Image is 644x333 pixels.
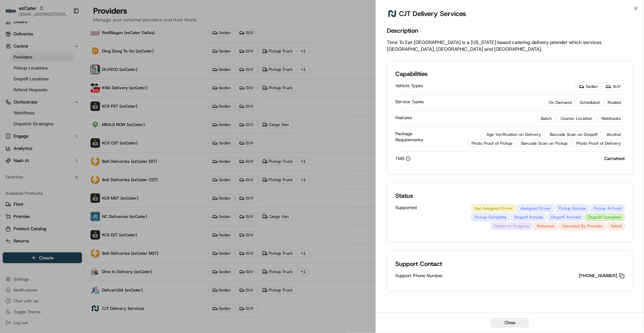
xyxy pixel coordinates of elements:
div: 💻 [57,153,63,159]
div: SUV [602,83,625,90]
div: Webhooks [597,115,625,122]
div: [PHONE_NUMBER] [579,273,625,279]
span: API Documentation [64,153,109,159]
div: Photo Proof of Pickup [468,140,516,147]
a: Powered byPylon [48,169,82,174]
div: Past conversations [7,89,46,94]
input: Got a question? Start typing here... [18,44,122,51]
h2: CJT Delivery Services [399,9,466,18]
span: Pylon [68,169,82,174]
img: Jes Laurent [7,99,18,112]
div: We're available if you need us! [31,72,94,78]
div: Batch [537,115,556,122]
div: Routed [604,99,625,106]
p: Time To Eat [GEOGRAPHIC_DATA] is a [US_STATE] based catering delivery provider which services [GE... [387,39,633,52]
h2: Capabilities [395,69,625,79]
span: Knowledge Base [14,153,52,159]
img: nash.svg [387,8,398,19]
span: [DATE] [60,124,74,130]
h2: Status [395,191,625,201]
span: [PERSON_NAME] [21,124,55,130]
button: See all [105,88,124,96]
img: Jes Laurent [7,118,18,130]
button: Start new chat [116,67,124,76]
h2: Support Contact [395,259,625,269]
div: Vehicle Types [395,83,575,89]
span: • [56,124,59,130]
h2: Description [387,26,633,35]
div: Age Verification on Delivery [483,131,545,138]
div: Courier Location [557,115,596,122]
div: Package Requirements [395,131,441,143]
span: • [56,106,59,111]
div: Scheduled [576,99,603,106]
p: Cartwheel [604,156,625,162]
p: Welcome 👋 [7,28,124,38]
div: Support Phone Number [395,273,579,279]
span: [PERSON_NAME] [21,106,55,111]
a: 📗Knowledge Base [4,150,55,162]
div: Service Types [395,99,545,105]
img: 1736555255976-a54dd68f-1ca7-489b-9aae-adbdc363a1c4 [7,65,19,78]
div: 📗 [7,153,12,159]
span: [DATE] [60,106,74,111]
div: Photo Proof of Delivery [573,140,625,147]
div: Sedan [575,83,601,90]
span: Supported [395,205,441,211]
div: Barcode Scan on Dropoff [546,131,601,138]
div: Features [395,115,537,121]
div: TMS [395,156,604,162]
a: 💻API Documentation [55,150,112,162]
img: 8571987876998_91fb9ceb93ad5c398215_72.jpg [14,65,27,78]
div: On Demand [545,99,575,106]
img: Nash [7,7,20,21]
div: Start new chat [31,65,112,72]
button: Close [491,318,529,328]
div: Barcode Scan on Pickup [517,140,571,147]
div: Alcohol [603,131,625,138]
